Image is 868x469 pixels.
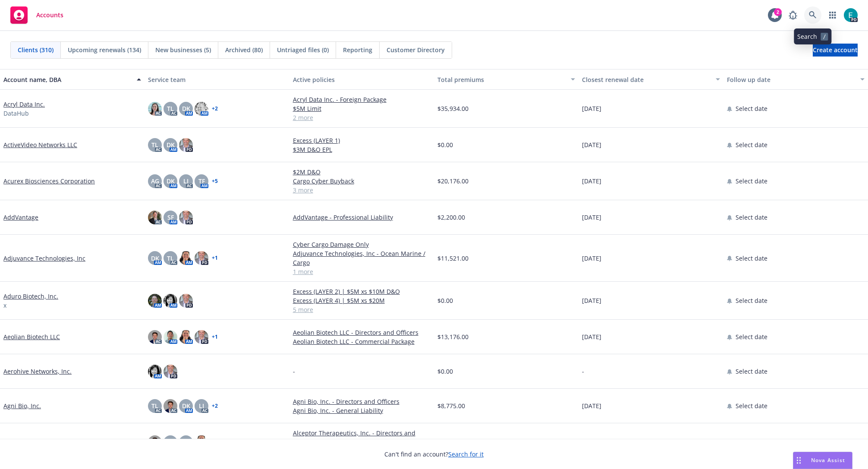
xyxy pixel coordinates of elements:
[195,102,208,116] img: photo
[582,75,710,84] div: Closest renewal date
[434,69,579,90] button: Total premiums
[582,254,601,263] span: [DATE]
[437,213,465,222] span: $2,200.00
[167,140,175,149] span: DK
[289,69,434,90] button: Active policies
[164,365,177,378] img: photo
[736,367,767,376] span: Select date
[343,45,372,54] span: Reporting
[582,140,601,149] span: [DATE]
[3,332,60,341] a: Aeolian Biotech LLC
[784,6,802,24] a: Report a Bug
[167,104,174,113] span: TL
[212,403,218,409] a: + 2
[164,399,177,413] img: photo
[582,213,601,222] span: [DATE]
[164,294,177,308] img: photo
[582,296,601,305] span: [DATE]
[3,176,95,186] a: Acurex Biosciences Corporation
[293,328,431,337] a: Aeolian Biotech LLC - Directors and Officers
[293,75,431,84] div: Active policies
[151,140,158,149] span: TL
[437,296,453,305] span: $0.00
[179,138,193,152] img: photo
[68,45,141,54] span: Upcoming renewals (134)
[582,401,601,410] span: [DATE]
[723,69,868,90] button: Follow up date
[3,401,41,410] a: Agni Bio, Inc.
[179,251,193,265] img: photo
[293,337,431,346] a: Aeolian Biotech LLC - Commercial Package
[293,213,431,222] a: AddVantage - Professional Liability
[198,176,205,186] span: TF
[148,75,286,84] div: Service team
[3,75,132,84] div: Account name, DBA
[148,211,162,224] img: photo
[293,186,431,195] a: 3 more
[293,305,431,314] a: 5 more
[3,367,72,376] a: Aerohive Networks, Inc.
[293,249,431,267] a: Adjuvance Technologies, Inc - Ocean Marine / Cargo
[212,179,218,184] a: + 5
[437,438,465,447] span: $1,128.00
[736,254,767,263] span: Select date
[164,330,177,344] img: photo
[582,104,601,113] span: [DATE]
[811,456,845,464] span: Nova Assist
[182,104,190,113] span: DK
[145,69,289,90] button: Service team
[448,450,484,458] a: Search for it
[437,176,469,186] span: $20,176.00
[384,450,484,459] span: Can't find an account?
[736,438,767,447] span: Select date
[437,254,469,263] span: $11,521.00
[151,176,159,186] span: AG
[148,102,162,116] img: photo
[582,176,601,186] span: [DATE]
[18,45,53,54] span: Clients (310)
[437,140,453,149] span: $0.00
[582,332,601,341] span: [DATE]
[437,104,469,113] span: $35,934.00
[36,12,63,19] span: Accounts
[3,438,81,447] a: Alceptor Therapeutics, Inc.
[844,8,858,22] img: photo
[195,251,208,265] img: photo
[151,254,159,263] span: DK
[437,367,453,376] span: $0.00
[182,438,189,447] span: TL
[736,332,767,341] span: Select date
[183,176,189,186] span: LI
[3,100,45,109] a: Acryl Data Inc.
[736,176,767,186] span: Select date
[293,406,431,415] a: Agni Bio, Inc. - General Liability
[293,145,431,154] a: $3M D&O EPL
[727,75,855,84] div: Follow up date
[148,294,162,308] img: photo
[736,104,767,113] span: Select date
[148,330,162,344] img: photo
[148,435,162,449] img: photo
[804,6,821,24] a: Search
[293,95,431,104] a: Acryl Data Inc. - Foreign Package
[293,136,431,145] a: Excess (LAYER 1)
[155,45,211,54] span: New businesses (5)
[387,45,445,54] span: Customer Directory
[293,240,431,249] a: Cyber Cargo Damage Only
[195,330,208,344] img: photo
[736,140,767,149] span: Select date
[293,367,295,376] span: -
[774,8,782,16] div: 2
[148,365,162,378] img: photo
[212,255,218,261] a: + 1
[582,438,601,447] span: [DATE]
[293,176,431,186] a: Cargo Cyber Buyback
[167,438,175,447] span: DK
[579,69,723,90] button: Closest renewal date
[813,44,858,57] a: Create account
